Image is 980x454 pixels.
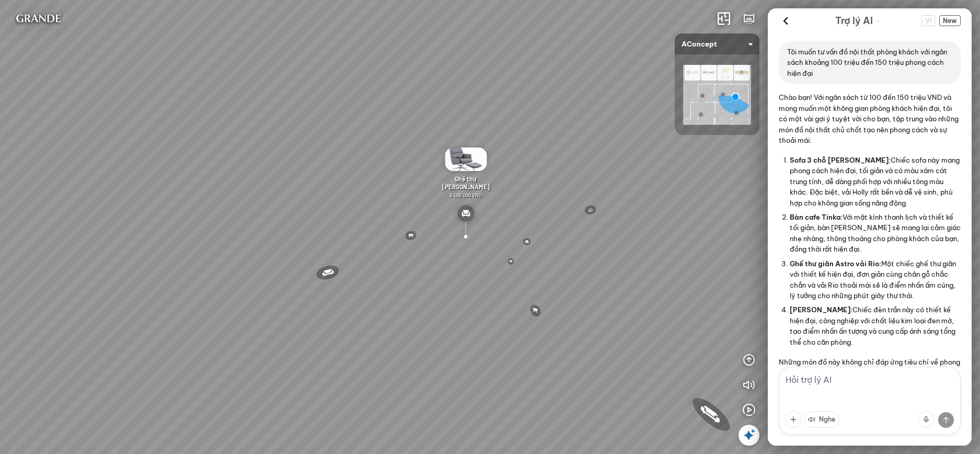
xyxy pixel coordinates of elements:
[779,357,961,400] p: Những món đồ này không chỉ đáp ứng tiêu chí về phong cách hiện đại mà còn rất phù hợp với ngân sá...
[779,92,961,145] p: Chào bạn! Với ngân sách từ 100 đến 150 triệu VND và mong muốn một không gian phòng khách hiện đại...
[790,153,961,210] li: Chiếc sofa này mang phong cách hiện đại, tối giản và có màu xám cát trung tính, dễ dàng phối hợp ...
[790,305,852,314] span: [PERSON_NAME]:
[921,15,935,26] span: VI
[939,15,961,26] button: New Chat
[682,33,753,54] span: AConcept
[939,15,961,26] span: New
[445,147,487,171] img: Gh__th__gi_n_Al_VLUMKJWJ77CD.gif
[457,205,474,222] img: type_sofa_CL2K24RXHCN6.svg
[790,303,961,349] li: Chiếc đèn trần này có thiết kế hiện đại, công nghiệp với chất liệu kim loại đen mờ, tạo điểm nhấn...
[442,175,490,190] span: Ghế thư [PERSON_NAME]
[449,192,482,198] span: 9.500.000 VND
[790,256,961,303] li: Một chiếc ghế thư giãn với thiết kế hiện đại, đơn giản cùng chân gỗ chắc chắn và vải Rio thoải má...
[790,156,891,164] span: Sofa 3 chỗ [PERSON_NAME]:
[790,213,843,221] span: Bàn cafe Tinka:
[8,8,68,29] img: logo
[787,47,952,78] p: Tôi muốn tư vấn đồ nội thất phòng khách với ngân sách khoảng 100 triệu đến 150 triệu phong cách h...
[835,14,873,28] span: Trợ lý AI
[835,13,881,29] div: AI Guide options
[804,411,839,428] button: Nghe
[683,65,751,124] img: AConcept_CTMHTJT2R6E4.png
[790,210,961,256] li: Với mặt kính thanh lịch và thiết kế tối giản, bàn [PERSON_NAME] sẽ mang lại cảm giác nhẹ nhàng, t...
[921,15,935,26] button: Change language
[790,259,881,268] span: Ghế thư giãn Astro vải Rio:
